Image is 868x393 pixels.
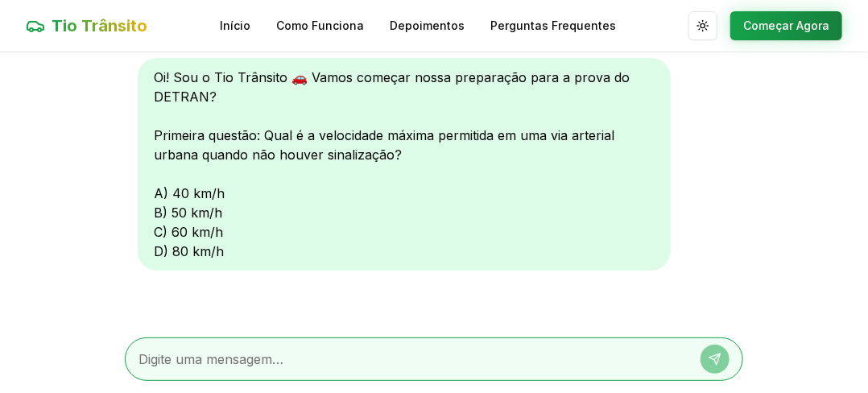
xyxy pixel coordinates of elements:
a: Perguntas Frequentes [490,18,616,34]
div: Oi! Sou o Tio Trânsito 🚗 Vamos começar nossa preparação para a prova do DETRAN? Primeira questão:... [138,58,671,271]
a: Início [220,18,250,34]
button: Começar Agora [730,11,842,40]
a: Como Funciona [276,18,364,34]
span: Tio Trânsito [52,14,147,37]
a: Depoimentos [390,18,465,34]
a: Tio Trânsito [26,14,147,37]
